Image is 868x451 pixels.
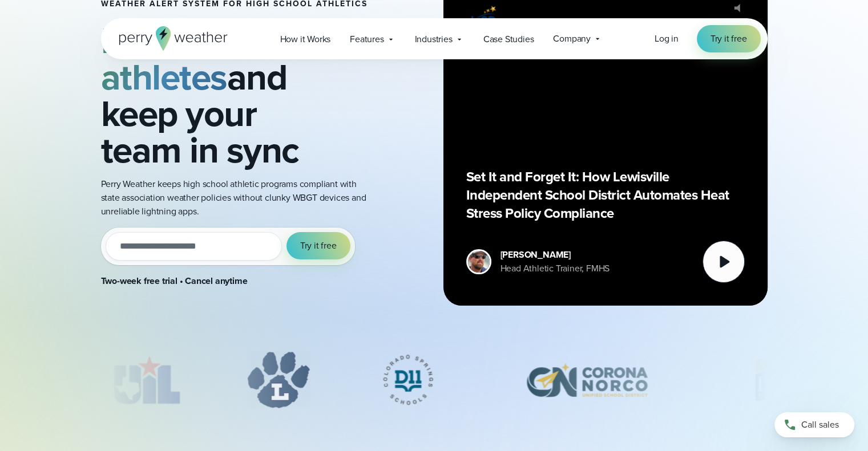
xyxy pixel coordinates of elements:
span: How it Works [280,32,331,46]
span: Industries [415,32,453,46]
div: Head Athletic Trainer, FMHS [500,262,610,275]
p: Perry Weather keeps high school athletic programs compliant with state association weather polici... [101,177,368,218]
a: Case Studies [474,27,544,51]
a: How it Works [271,27,341,51]
strong: Protect student athletes [101,14,345,104]
span: Company [553,32,591,46]
p: Set It and Forget It: How Lewisville Independent School District Automates Heat Stress Policy Com... [466,168,745,222]
div: slideshow [101,351,768,414]
h2: and keep your team in sync [101,22,368,168]
span: Try it free [300,239,337,253]
span: Log in [655,32,679,45]
div: 2 of 12 [247,351,310,408]
span: Features [350,32,383,46]
div: 1 of 12 [100,351,192,408]
div: 3 of 12 [365,351,451,408]
div: [PERSON_NAME] [500,248,610,262]
span: Case Studies [483,32,534,46]
div: 4 of 12 [506,351,668,408]
strong: Two-week free trial • Cancel anytime [101,274,248,287]
button: Try it free [286,232,350,259]
a: Try it free [697,25,761,52]
a: Log in [655,32,679,46]
span: Call sales [801,418,839,432]
a: Call sales [774,412,854,437]
span: Try it free [710,32,747,46]
img: cody-henschke-headshot [468,251,490,273]
img: Lewisville ISD logo [466,5,500,30]
img: Colorado-Springs-School-District.svg [365,351,451,408]
img: UIL.svg [100,351,192,408]
img: Corona-Norco-Unified-School-District.svg [506,351,668,408]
